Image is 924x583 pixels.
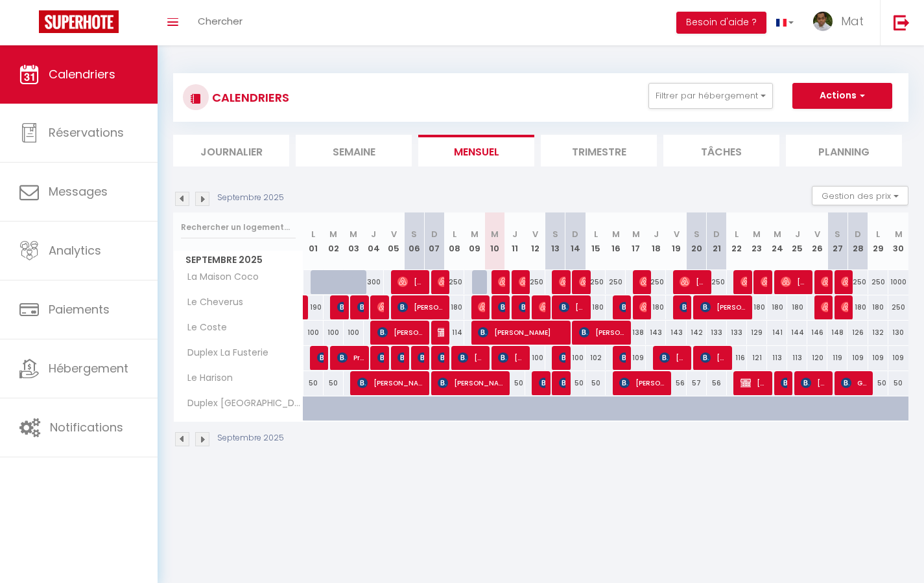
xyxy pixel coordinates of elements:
span: [PERSON_NAME] [438,345,444,370]
abbr: M [471,228,479,240]
th: 29 [868,212,888,270]
abbr: M [632,228,640,240]
th: 26 [807,212,827,270]
div: 113 [787,346,807,370]
span: [PERSON_NAME] [619,295,626,319]
span: [PERSON_NAME] [579,269,586,294]
li: Planning [786,135,902,166]
div: 250 [525,270,545,294]
div: 100 [324,321,344,345]
span: [PERSON_NAME] [397,295,444,319]
span: [PERSON_NAME] [377,320,424,345]
abbr: L [453,228,456,240]
abbr: M [349,228,357,240]
div: 129 [747,321,767,345]
th: 08 [444,212,464,270]
span: Gome Imadiy [841,371,868,395]
span: Duplex [GEOGRAPHIC_DATA] [176,396,305,411]
th: 12 [525,212,545,270]
button: Besoin d'aide ? [676,12,766,34]
th: 22 [727,212,747,270]
h3: CALENDRIERS [209,83,289,112]
th: 28 [847,212,868,270]
span: [PERSON_NAME] [639,295,646,319]
span: Hébergement [49,360,128,376]
span: [PERSON_NAME] [801,371,827,395]
div: 102 [586,346,606,370]
div: 100 [565,346,586,370]
div: 109 [868,346,888,370]
span: Réservations [49,124,124,141]
span: [PERSON_NAME] [539,295,545,319]
span: Prof. [PERSON_NAME] [337,345,364,370]
span: [PERSON_NAME] [377,295,384,319]
div: 1000 [888,270,908,294]
div: 109 [626,346,646,370]
th: 04 [364,212,384,270]
div: 180 [586,295,606,319]
span: Le Coste [176,321,230,335]
p: Septembre 2025 [217,432,284,444]
span: [PERSON_NAME] [700,295,747,319]
span: Notifications [50,419,123,435]
div: 180 [646,295,666,319]
span: [PERSON_NAME] [498,269,504,294]
abbr: M [329,228,337,240]
abbr: L [876,228,880,240]
div: 121 [747,346,767,370]
span: [PERSON_NAME] [478,295,484,319]
span: [PERSON_NAME] [559,269,565,294]
div: 250 [847,270,868,294]
span: [PERSON_NAME] [498,345,525,370]
span: [PERSON_NAME] [317,345,324,370]
abbr: S [694,228,700,240]
span: [PERSON_NAME] [438,320,444,345]
th: 03 [344,212,364,270]
div: 180 [868,295,888,319]
th: 23 [747,212,767,270]
div: 50 [586,371,606,395]
span: Calendriers [49,66,115,82]
div: 250 [646,270,666,294]
div: 141 [767,321,787,345]
div: 250 [868,270,888,294]
abbr: M [612,228,620,240]
span: [PERSON_NAME]/[PERSON_NAME] [519,269,525,294]
th: 05 [384,212,404,270]
div: 57 [687,371,707,395]
span: Analytics [49,242,101,258]
abbr: M [895,228,903,240]
p: Septembre 2025 [217,192,284,204]
div: 100 [525,346,545,370]
abbr: S [552,228,558,240]
span: [PERSON_NAME] [761,269,767,294]
span: [PERSON_NAME] [821,295,827,319]
abbr: L [735,228,739,240]
th: 25 [787,212,807,270]
th: 11 [505,212,525,270]
div: 50 [303,371,324,395]
div: 180 [787,295,807,319]
abbr: J [795,228,800,240]
div: 116 [727,346,747,370]
span: Storm van Scherpenseel [377,345,384,370]
span: [PERSON_NAME] [519,295,525,319]
span: [PERSON_NAME] [559,371,565,395]
abbr: M [774,228,781,240]
th: 20 [687,212,707,270]
div: 144 [787,321,807,345]
div: 133 [727,321,747,345]
th: 01 [303,212,324,270]
div: 100 [303,321,324,345]
th: 16 [606,212,626,270]
span: La Maison Coco [176,270,262,284]
span: [PERSON_NAME] [478,320,565,345]
div: 50 [505,371,525,395]
span: [PERSON_NAME] [740,269,747,294]
div: 250 [586,270,606,294]
div: 250 [707,270,727,294]
li: Semaine [296,135,412,166]
li: Mensuel [418,135,534,166]
div: 50 [888,371,908,395]
span: [PERSON_NAME] [357,371,424,395]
